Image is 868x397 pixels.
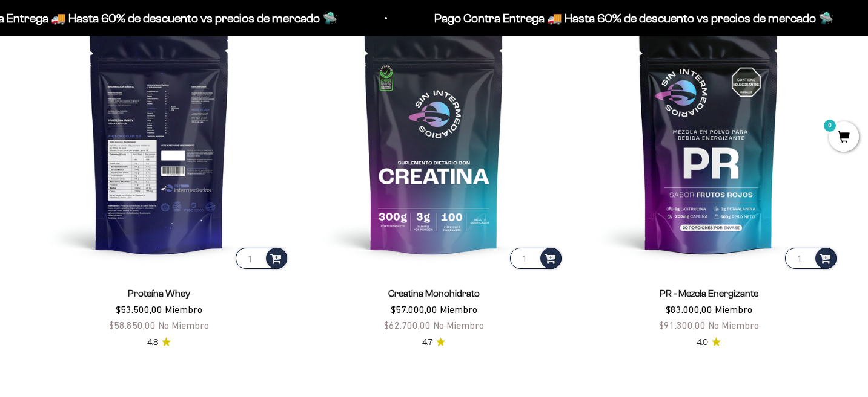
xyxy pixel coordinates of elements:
[708,320,759,331] span: No Miembro
[109,320,156,331] span: $58.850,00
[433,320,484,331] span: No Miembro
[659,320,706,331] span: $91.300,00
[433,8,832,28] p: Pago Contra Entrega 🚚 Hasta 60% de descuento vs precios de mercado 🛸
[391,304,437,315] span: $57.000,00
[158,320,209,331] span: No Miembro
[660,288,758,299] a: PR - Mezcla Energizante
[823,118,837,133] mark: 0
[666,304,712,315] span: $83.000,00
[422,336,432,349] span: 4.7
[116,304,162,315] span: $53.500,00
[697,336,708,349] span: 4.0
[422,336,445,349] a: 4.74.7 de 5.0 estrellas
[147,336,158,349] span: 4.8
[165,304,202,315] span: Miembro
[829,131,859,144] a: 0
[147,336,171,349] a: 4.84.8 de 5.0 estrellas
[715,304,752,315] span: Miembro
[128,288,190,299] a: Proteína Whey
[29,12,290,272] img: Proteína Whey
[388,288,480,299] a: Creatina Monohidrato
[697,336,721,349] a: 4.04.0 de 5.0 estrellas
[440,304,477,315] span: Miembro
[384,320,431,331] span: $62.700,00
